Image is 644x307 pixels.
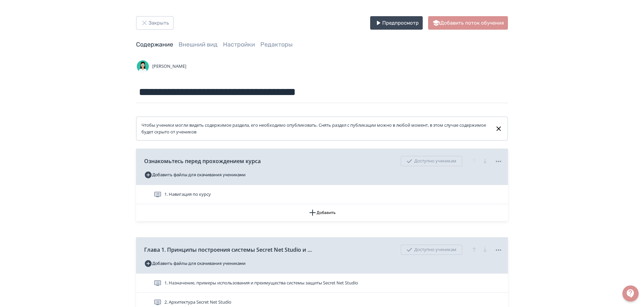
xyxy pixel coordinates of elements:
[144,170,246,180] button: Добавить файлы для скачивания учениками
[136,274,508,293] div: 1. Назначение, примеры использования и преимущества системы защиты Secret Net Studio
[179,41,218,48] a: Внешний вид
[260,41,293,48] a: Редакторы
[164,280,358,286] span: 1. Назначение, примеры использования и преимущества системы защиты Secret Net Studio
[144,157,261,165] span: Ознакомьтесь перед прохождением курса
[136,60,150,73] img: Avatar
[136,204,508,221] button: Добавить
[136,16,173,30] button: Закрыть
[428,16,508,30] button: Добавить поток обучения
[136,41,173,48] a: Содержание
[136,185,508,204] div: 1. Навигация по курсу
[152,63,186,70] span: [PERSON_NAME]
[164,299,231,306] span: 2. Архитектура Secret Net Studio
[141,122,489,135] div: Чтобы ученики могли видеть содержимое раздела, его необходимо опубликовать. Снять раздел с публик...
[164,191,211,198] span: 1. Навигация по курсу
[144,246,313,254] span: Глава 1. Принципы построения системы Secret Net Studio и способы ее развертывания
[401,245,462,255] div: Доступно ученикам
[144,258,246,269] button: Добавить файлы для скачивания учениками
[401,156,462,166] div: Доступно ученикам
[370,16,423,30] button: Предпросмотр
[223,41,255,48] a: Настройки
